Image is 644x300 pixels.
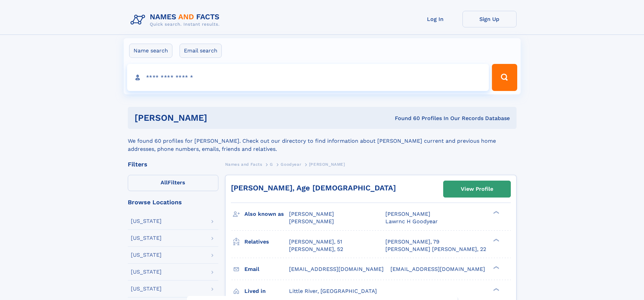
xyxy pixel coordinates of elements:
span: G [270,162,273,167]
h3: Email [244,263,289,275]
a: [PERSON_NAME], Age [DEMOGRAPHIC_DATA] [231,184,396,192]
a: Names and Facts [225,160,262,168]
span: [PERSON_NAME] [385,211,430,217]
span: [EMAIL_ADDRESS][DOMAIN_NAME] [289,266,384,272]
label: Email search [180,44,222,58]
span: [PERSON_NAME] [289,211,334,217]
button: Search Button [492,64,517,91]
a: Sign Up [462,11,517,27]
div: Filters [128,161,218,167]
div: Found 60 Profiles In Our Records Database [301,115,510,122]
a: G [270,160,273,168]
div: ❯ [492,210,500,215]
span: Little River, [GEOGRAPHIC_DATA] [289,288,377,294]
h3: Lived in [244,285,289,297]
a: Log In [408,11,462,27]
h1: [PERSON_NAME] [135,114,301,122]
div: ❯ [492,287,500,292]
a: [PERSON_NAME], 52 [289,246,343,253]
span: [PERSON_NAME] [309,162,345,167]
a: Goodyear [281,160,301,168]
div: ❯ [492,265,500,270]
span: Lawrnc H Goodyear [385,218,438,225]
div: [US_STATE] [131,235,162,241]
div: [US_STATE] [131,252,162,258]
input: search input [127,64,489,91]
div: [US_STATE] [131,286,162,292]
a: [PERSON_NAME], 79 [385,238,439,246]
label: Filters [128,175,218,191]
div: [US_STATE] [131,218,162,224]
img: Logo Names and Facts [128,11,225,29]
span: [PERSON_NAME] [289,218,334,225]
a: [PERSON_NAME] [PERSON_NAME], 22 [385,246,486,253]
div: We found 60 profiles for [PERSON_NAME]. Check out our directory to find information about [PERSON... [128,129,517,153]
span: All [161,179,168,186]
span: [EMAIL_ADDRESS][DOMAIN_NAME] [390,266,485,272]
a: View Profile [444,181,510,197]
h3: Also known as [244,208,289,220]
label: Name search [129,44,172,58]
a: [PERSON_NAME], 51 [289,238,342,246]
div: [US_STATE] [131,269,162,275]
span: Goodyear [281,162,301,167]
div: ❯ [492,238,500,242]
h3: Relatives [244,236,289,248]
div: Browse Locations [128,199,218,205]
div: View Profile [461,181,493,197]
